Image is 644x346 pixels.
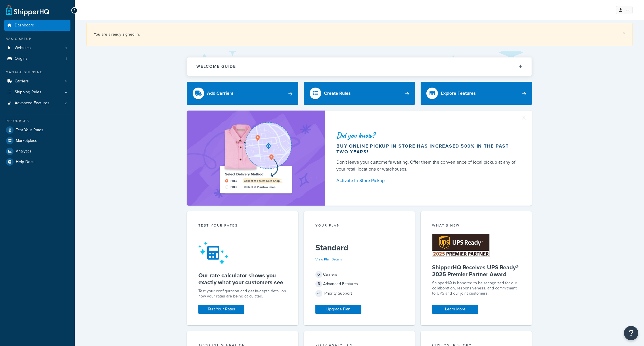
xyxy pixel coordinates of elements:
div: Carriers [315,270,404,279]
span: Dashboard [15,23,34,28]
div: Explore Features [441,89,476,97]
span: Websites [15,46,31,51]
a: Analytics [4,146,70,156]
button: Welcome Guide [187,57,532,76]
a: Add Carriers [187,82,298,105]
a: Learn More [432,305,478,314]
div: You are already signed in. [94,30,625,38]
div: Your Plan [315,223,404,229]
span: Origins [15,56,28,61]
div: Priority Support [315,289,404,297]
span: 4 [65,79,67,84]
div: Basic Setup [4,36,70,41]
span: Help Docs [16,160,34,165]
a: View Plan Details [315,257,342,262]
a: Origins1 [4,53,70,64]
a: Test Your Rates [198,305,244,314]
span: 1 [66,46,67,51]
a: Help Docs [4,157,70,167]
button: Open Resource Center [624,326,638,340]
h5: ShipperHQ Receives UPS Ready® 2025 Premier Partner Award [432,264,520,278]
h5: Our rate calculator shows you exactly what your customers see [198,272,287,286]
a: Upgrade Plan [315,305,361,314]
span: Test Your Rates [16,128,43,133]
h2: Welcome Guide [196,64,236,69]
a: Carriers4 [4,76,70,87]
div: Create Rules [324,89,351,97]
div: Manage Shipping [4,70,70,75]
span: 3 [315,281,322,287]
div: Did you know? [336,131,518,139]
div: Test your configuration and get in-depth detail on how your rates are being calculated. [198,289,287,299]
div: What's New [432,223,520,229]
a: Create Rules [304,82,415,105]
img: ad-shirt-map-b0359fc47e01cab431d101c4b569394f6a03f54285957d908178d52f29eb9668.png [204,119,308,197]
span: Carriers [15,79,29,84]
span: Analytics [16,149,32,154]
a: Activate In-Store Pickup [336,177,518,185]
span: 2 [65,101,67,106]
div: Add Carriers [207,89,233,97]
p: ShipperHQ is honored to be recognized for our collaboration, responsiveness, and commitment to UP... [432,281,520,296]
div: Advanced Features [315,280,404,288]
h5: Standard [315,243,404,252]
li: Websites [4,43,70,53]
a: Dashboard [4,20,70,31]
div: Don't leave your customer's waiting. Offer them the convenience of local pickup at any of your re... [336,159,518,173]
div: Test your rates [198,223,287,229]
a: Shipping Rules [4,87,70,98]
li: Carriers [4,76,70,87]
a: Marketplace [4,136,70,146]
div: Buy online pickup in store has increased 500% in the past two years! [336,143,518,155]
div: Resources [4,119,70,123]
span: 6 [315,271,322,278]
a: Advanced Features2 [4,98,70,109]
a: × [623,30,625,35]
li: Advanced Features [4,98,70,109]
span: Advanced Features [15,101,49,106]
a: Explore Features [421,82,532,105]
span: 1 [66,56,67,61]
span: Marketplace [16,138,37,143]
a: Test Your Rates [4,125,70,135]
a: Websites1 [4,43,70,53]
li: Origins [4,53,70,64]
span: Shipping Rules [15,90,41,95]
